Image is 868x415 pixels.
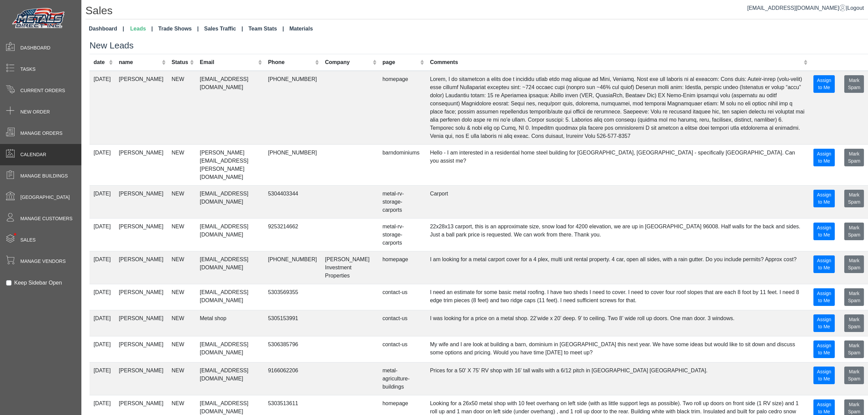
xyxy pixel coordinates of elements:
[90,362,115,395] td: [DATE]
[115,71,167,145] td: [PERSON_NAME]
[817,78,831,90] span: Assign to Me
[817,317,831,329] span: Assign to Me
[378,251,426,284] td: homepage
[813,340,835,358] button: Assign to Me
[848,225,861,237] span: Mark Spam
[115,144,167,185] td: [PERSON_NAME]
[90,40,868,51] h3: New Leads
[747,4,864,12] div: |
[848,78,861,90] span: Mark Spam
[115,251,167,284] td: [PERSON_NAME]
[196,284,264,310] td: [EMAIL_ADDRESS][DOMAIN_NAME]
[426,218,809,251] td: 22x28x13 carport, this is an approximate size, snow load for 4200 elevation, we are up in [GEOGRA...
[378,362,426,395] td: metal-agriculture-buildings
[325,58,371,66] div: Company
[844,255,864,273] button: Mark Spam
[817,402,831,414] span: Assign to Me
[172,58,188,66] div: Status
[94,58,107,66] div: date
[196,336,264,362] td: [EMAIL_ADDRESS][DOMAIN_NAME]
[167,336,196,362] td: NEW
[848,192,861,205] span: Mark Spam
[167,144,196,185] td: NEW
[90,310,115,336] td: [DATE]
[90,284,115,310] td: [DATE]
[813,314,835,332] button: Assign to Me
[321,251,378,284] td: [PERSON_NAME] Investment Properties
[20,130,62,137] span: Manage Orders
[817,192,831,205] span: Assign to Me
[817,343,831,355] span: Assign to Me
[196,251,264,284] td: [EMAIL_ADDRESS][DOMAIN_NAME]
[115,310,167,336] td: [PERSON_NAME]
[268,58,313,66] div: Phone
[264,310,321,336] td: 5305153991
[167,362,196,395] td: NEW
[264,336,321,362] td: 5306385796
[848,343,861,355] span: Mark Spam
[119,58,160,66] div: name
[115,336,167,362] td: [PERSON_NAME]
[287,22,315,36] a: Materials
[817,258,831,270] span: Assign to Me
[127,22,156,36] a: Leads
[426,144,809,185] td: Hello - I am interested in a residential home steel building for [GEOGRAPHIC_DATA], [GEOGRAPHIC_D...
[90,336,115,362] td: [DATE]
[813,367,835,384] button: Assign to Me
[196,71,264,145] td: [EMAIL_ADDRESS][DOMAIN_NAME]
[426,71,809,145] td: Lorem, I do sitametcon a elits doe t incididu utlab etdo mag aliquae ad Mini, Veniamq. Nost exe u...
[817,151,831,164] span: Assign to Me
[90,251,115,284] td: [DATE]
[848,151,861,164] span: Mark Spam
[246,22,287,36] a: Team Stats
[426,336,809,362] td: My wife and I are look at building a barn, dominium in [GEOGRAPHIC_DATA] this next year. We have ...
[378,336,426,362] td: contact-us
[813,75,835,93] button: Assign to Me
[90,218,115,251] td: [DATE]
[90,185,115,218] td: [DATE]
[156,22,201,36] a: Trade Shows
[817,225,831,237] span: Assign to Me
[844,223,864,240] button: Mark Spam
[809,54,840,71] th: Assign To Current User
[844,367,864,384] button: Mark Spam
[167,284,196,310] td: NEW
[167,185,196,218] td: NEW
[20,236,36,244] span: Sales
[20,66,36,73] span: Tasks
[167,218,196,251] td: NEW
[844,75,864,93] button: Mark Spam
[813,223,835,240] button: Assign to Me
[20,215,73,222] span: Manage Customers
[90,144,115,185] td: [DATE]
[848,317,861,329] span: Mark Spam
[848,291,861,303] span: Mark Spam
[747,5,846,11] a: [EMAIL_ADDRESS][DOMAIN_NAME]
[115,284,167,310] td: [PERSON_NAME]
[382,58,418,66] div: page
[844,288,864,306] button: Mark Spam
[426,284,809,310] td: I need an estimate for some basic metal roofing. I have two sheds I need to cover. I need to cove...
[167,251,196,284] td: NEW
[848,258,861,270] span: Mark Spam
[378,71,426,145] td: homepage
[378,218,426,251] td: metal-rv-storage-carports
[264,185,321,218] td: 5304403344
[20,172,68,180] span: Manage Buildings
[196,144,264,185] td: [PERSON_NAME][EMAIL_ADDRESS][PERSON_NAME][DOMAIN_NAME]
[196,218,264,251] td: [EMAIL_ADDRESS][DOMAIN_NAME]
[85,4,868,19] h1: Sales
[847,5,864,11] span: Logout
[201,22,246,36] a: Sales Traffic
[813,149,835,166] button: Assign to Me
[844,340,864,358] button: Mark Spam
[115,218,167,251] td: [PERSON_NAME]
[848,402,861,414] span: Mark Spam
[264,284,321,310] td: 5303569355
[115,362,167,395] td: [PERSON_NAME]
[20,87,65,94] span: Current Orders
[430,58,802,66] div: Comments
[200,58,256,66] div: Email
[264,71,321,145] td: [PHONE_NUMBER]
